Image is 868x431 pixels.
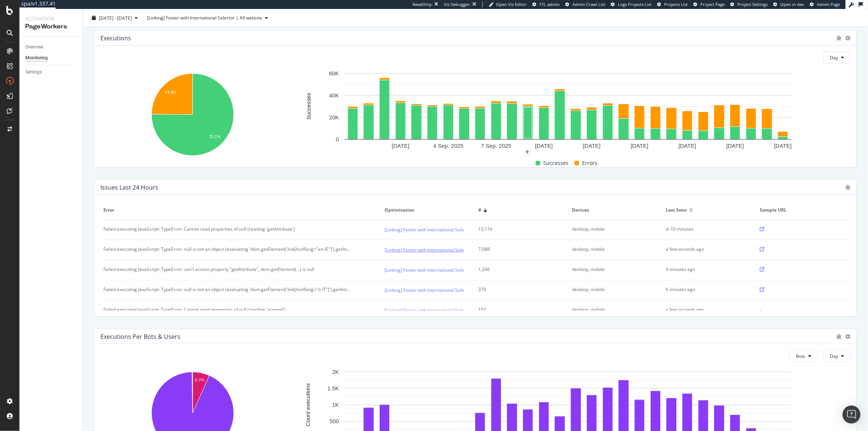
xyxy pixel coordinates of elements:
div: Issues Last 24 Hours [100,184,158,191]
a: Projects List [657,1,688,7]
div: a few seconds ago [666,246,745,253]
div: desktop, mobile [572,246,651,253]
div: bug [845,185,850,190]
div: 7,088 [479,246,558,253]
div: Viz Debugger: [444,1,471,7]
text: [DATE] [727,143,744,149]
div: desktop, mobile [572,226,651,232]
div: 13,116 [479,226,558,232]
text: 24.9% [165,90,176,95]
div: PageWorkers [25,22,77,31]
text: [DATE] [583,143,601,149]
div: Failed executing JavaScript: TypeError: can't access property "getAttribute", dom.getElement(...)... [103,266,314,273]
a: Settings [25,68,77,76]
a: Monitoring [25,54,77,62]
span: Optimization [385,207,470,213]
span: Admin Crawl List [572,1,605,7]
div: desktop, mobile [572,286,651,293]
a: Open in dev [773,1,804,7]
a: Open Viz Editor [489,1,527,7]
div: bug [836,35,841,41]
a: Overview [25,43,77,51]
button: [Linking] Footer with International Selector | All website [147,12,271,24]
div: Open Intercom Messenger [843,406,861,424]
text: Successes [306,93,312,120]
span: # [479,207,482,213]
a: [Linking] Footer with International Selector | All website [385,266,500,274]
a: [Linking] Footer with International Selector | All website [385,226,500,234]
div: a few seconds ago [666,306,745,313]
text: 60K [329,70,339,76]
a: FTL admin [532,1,560,7]
div: [Linking] Footer with International Selector | All website [147,16,262,20]
div: desktop, mobile [572,306,651,313]
span: Admin Page [817,1,840,7]
div: bug [836,334,841,339]
div: Activation [25,15,77,22]
span: Projects List [664,1,688,7]
svg: A chart. [100,69,284,161]
a: [Linking] Footer with International Selector | All website [385,246,500,254]
text: 20K [329,114,339,121]
text: [DATE] [774,143,792,149]
div: Failed executing JavaScript: TypeError: Cannot read properties of null (reading 'getAttribute') [103,226,295,232]
div: in 10 minutes [666,226,745,232]
text: Count executions [305,383,311,427]
text: 1K [332,402,339,408]
span: Day [830,54,838,61]
text: 0 [336,136,339,143]
span: Error [103,207,377,213]
a: Logs Projects List [611,1,651,7]
div: 1,246 [479,266,558,273]
span: Project Page [700,1,725,7]
div: Executions per Bots & Users [100,333,180,340]
div: Executions [100,34,131,42]
div: Overview [25,43,43,51]
div: Failed executing JavaScript: TypeError: Cannot read properties of null (reading 'append') [103,306,286,313]
span: Day [830,353,838,359]
a: Project Page [693,1,725,7]
text: [DATE] [535,143,553,149]
text: 500 [330,418,339,425]
text: 1.5K [327,385,339,391]
div: plus [525,149,531,155]
span: FTL admin [539,1,560,7]
div: 6 minutes ago [666,286,745,293]
span: Devices [572,207,658,213]
span: Successes [543,159,569,168]
text: 40K [329,92,339,99]
span: [DATE] - [DATE] [99,15,132,21]
div: desktop, mobile [572,266,651,273]
div: Failed executing JavaScript: TypeError: null is not an object (evaluating 'dom.getElement('link[h... [103,246,351,253]
a: Project Settings [730,1,768,7]
button: Day [824,51,850,63]
div: Failed executing JavaScript: TypeError: null is not an object (evaluating 'dom.getElement('link[h... [103,286,351,293]
div: Monitoring [25,54,48,62]
span: Open Viz Editor [496,1,527,7]
span: Open in dev [780,1,804,7]
div: Settings [25,68,42,76]
text: 4 Sep. 2025 [433,143,464,149]
a: [Linking] Footer with International Selector | All website [385,286,500,294]
span: Project Settings [737,1,768,7]
span: Sample URL [760,207,846,213]
span: Logs Projects List [618,1,651,7]
text: 6.7% [195,378,204,382]
text: 75.1% [209,135,221,139]
button: [DATE] - [DATE] [89,12,141,24]
div: 192 [479,306,558,313]
text: [DATE] [392,143,410,149]
svg: A chart. [289,69,847,152]
div: 370 [479,286,558,293]
button: Day [824,350,850,362]
div: 4 minutes ago [666,266,745,273]
a: Admin Page [810,1,840,7]
a: Admin Crawl List [565,1,605,7]
a: [Linking] Footer with International Selector | All website [385,306,500,314]
text: [DATE] [679,143,696,149]
text: [DATE] [631,143,648,149]
text: 7 Sep. 2025 [481,143,511,149]
span: Errors [582,159,597,168]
